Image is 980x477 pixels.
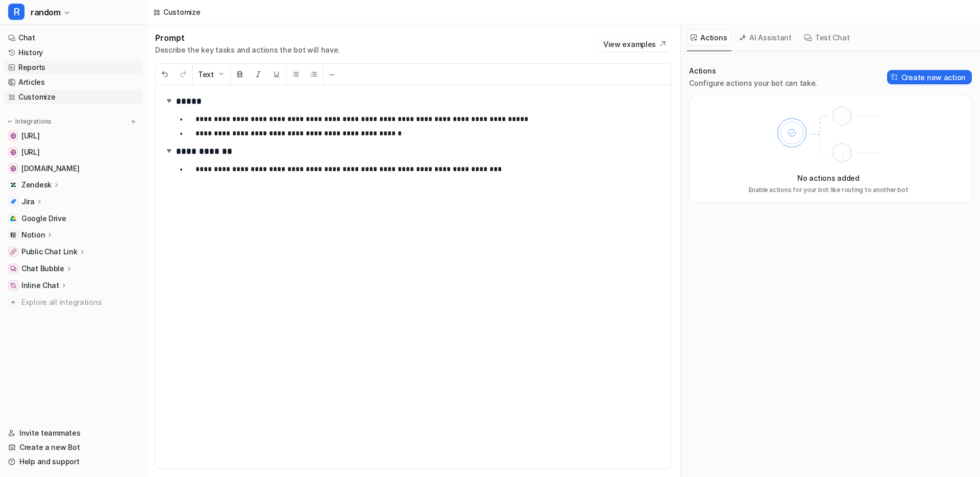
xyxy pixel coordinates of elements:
img: Notion [10,232,16,238]
span: random [31,5,61,19]
p: Jira [21,197,35,207]
a: Reports [4,60,142,75]
a: Customize [4,90,142,104]
span: [DOMAIN_NAME] [21,163,79,174]
button: Redo [174,64,192,85]
a: Help and support [4,455,142,469]
p: Configure actions your bot can take. [689,78,817,88]
img: expand menu [6,118,13,125]
a: Articles [4,75,142,89]
span: Google Drive [21,213,66,224]
p: Inline Chat [21,280,59,291]
img: menu_add.svg [130,118,137,125]
button: Actions [687,30,731,45]
img: expand-arrow.svg [164,146,174,156]
button: AI Assistant [736,30,796,45]
img: www.eesel.ai [10,133,16,139]
img: Undo [161,70,169,78]
p: No actions added [797,173,860,183]
p: Zendesk [21,180,52,190]
img: Bold [236,70,244,78]
img: Create action [891,74,898,81]
img: Zendesk [10,182,16,188]
a: Google DriveGoogle Drive [4,211,142,226]
p: Notion [21,230,45,240]
a: Chat [4,31,142,45]
button: Text [193,64,230,85]
img: Unordered List [291,70,300,78]
button: ─ [324,64,340,85]
button: Unordered List [286,64,305,85]
a: www.eesel.ai[URL] [4,129,142,143]
a: docs.eesel.ai[URL] [4,145,142,159]
a: Invite teammates [4,426,142,440]
button: Create new action [887,70,972,84]
a: www.evobike.se[DOMAIN_NAME] [4,161,142,176]
img: Google Drive [10,216,16,222]
img: Public Chat Link [10,249,16,255]
img: Underline [273,70,281,78]
button: Italic [249,64,267,85]
img: docs.eesel.ai [10,149,16,155]
img: explore all integrations [8,297,18,307]
a: History [4,45,142,60]
img: expand-arrow.svg [164,96,174,106]
button: Test Chat [800,30,854,45]
p: Integrations [15,117,52,126]
a: Explore all integrations [4,295,142,309]
img: Dropdown Down Arrow [217,70,225,78]
p: Actions [689,66,817,76]
img: Ordered List [310,70,318,78]
h1: Prompt [155,33,340,43]
img: Jira [10,199,16,205]
img: Chat Bubble [10,266,16,272]
span: [URL] [21,147,40,157]
button: Undo [156,64,174,85]
span: Explore all integrations [21,294,138,311]
span: [URL] [21,131,40,141]
button: Underline [267,64,286,85]
span: R [8,4,24,20]
p: Enable actions for your bot like routing to another bot [749,185,909,195]
img: www.evobike.se [10,165,16,172]
img: Inline Chat [10,282,16,289]
a: Create a new Bot [4,440,142,455]
img: Italic [254,70,262,78]
p: Public Chat Link [21,247,78,257]
button: Integrations [4,116,55,127]
p: Describe the key tasks and actions the bot will have. [155,45,340,55]
button: Ordered List [305,64,323,85]
button: View examples [598,37,671,51]
button: Bold [231,64,249,85]
img: Redo [179,70,187,78]
p: Chat Bubble [21,264,64,274]
div: Customize [163,7,200,17]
